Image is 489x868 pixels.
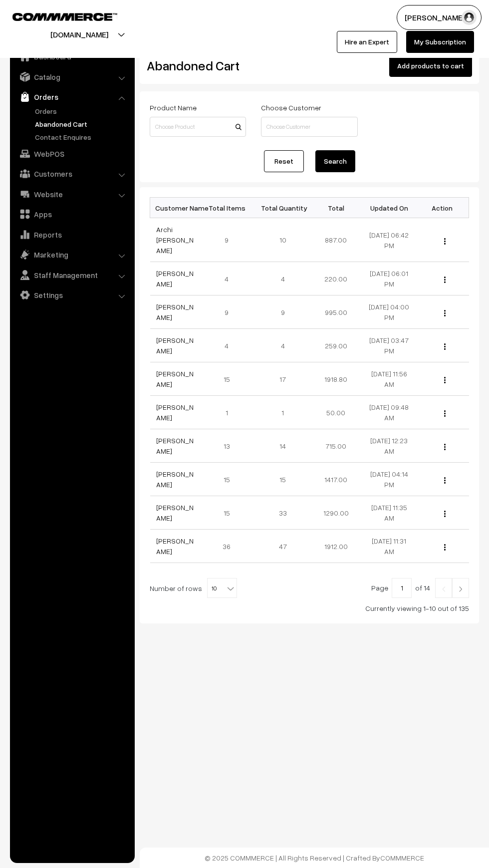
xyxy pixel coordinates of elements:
[156,336,194,355] a: [PERSON_NAME]
[150,117,246,137] input: Choose Product
[256,262,310,295] td: 4
[203,496,256,530] td: 15
[12,68,131,86] a: Catalog
[203,463,256,496] td: 15
[363,329,416,362] td: [DATE] 03:47 PM
[444,410,446,417] img: Menu
[416,198,469,218] th: Action
[363,262,416,295] td: [DATE] 06:01 PM
[32,132,131,142] a: Contact Enquires
[156,302,194,321] a: [PERSON_NAME]
[363,218,416,262] td: [DATE] 06:42 PM
[363,496,416,530] td: [DATE] 11:35 AM
[309,463,363,496] td: 1417.00
[315,150,355,172] button: Search
[261,117,357,137] input: Choose Customer
[12,205,131,223] a: Apps
[12,10,100,22] a: COMMMERCE
[363,429,416,463] td: [DATE] 12:23 AM
[12,165,131,183] a: Customers
[256,362,310,396] td: 17
[12,88,131,106] a: Orders
[256,463,310,496] td: 15
[363,463,416,496] td: [DATE] 04:14 PM
[156,403,194,422] a: [PERSON_NAME]
[456,586,465,592] img: Right
[444,277,446,283] img: Menu
[156,269,194,288] a: [PERSON_NAME]
[439,586,448,592] img: Left
[309,496,363,530] td: 1290.00
[256,496,310,530] td: 33
[309,218,363,262] td: 887.00
[363,362,416,396] td: [DATE] 11:56 AM
[309,198,363,218] th: Total
[444,477,446,484] img: Menu
[444,377,446,383] img: Menu
[261,102,321,113] label: Choose Customer
[309,329,363,362] td: 259.00
[462,10,477,25] img: user
[156,537,194,556] a: [PERSON_NAME]
[371,583,388,592] span: Page
[363,396,416,429] td: [DATE] 09:48 AM
[444,511,446,517] img: Menu
[203,295,256,329] td: 9
[256,396,310,429] td: 1
[309,262,363,295] td: 220.00
[203,218,256,262] td: 9
[203,262,256,295] td: 4
[203,530,256,563] td: 36
[444,343,446,350] img: Menu
[140,848,489,868] footer: © 2025 COMMMERCE | All Rights Reserved | Crafted By
[406,31,474,53] a: My Subscription
[156,470,194,489] a: [PERSON_NAME]
[12,185,131,203] a: Website
[264,150,304,172] a: Reset
[150,603,469,613] div: Currently viewing 1-10 out of 135
[12,226,131,244] a: Reports
[444,444,446,450] img: Menu
[12,246,131,264] a: Marketing
[415,583,430,592] span: of 14
[208,579,237,598] span: 10
[207,578,237,598] span: 10
[156,369,194,388] a: [PERSON_NAME]
[203,362,256,396] td: 15
[380,854,424,862] a: COMMMERCE
[309,362,363,396] td: 1918.80
[256,198,310,218] th: Total Quantity
[12,13,117,20] img: COMMMERCE
[32,106,131,116] a: Orders
[12,286,131,304] a: Settings
[256,429,310,463] td: 14
[150,583,202,593] span: Number of rows
[309,429,363,463] td: 715.00
[397,5,482,30] button: [PERSON_NAME]…
[309,396,363,429] td: 50.00
[363,198,416,218] th: Updated On
[203,198,256,218] th: Total Items
[156,503,194,522] a: [PERSON_NAME]
[150,198,204,218] th: Customer Name
[444,238,446,245] img: Menu
[444,544,446,551] img: Menu
[309,295,363,329] td: 995.00
[389,55,472,77] button: Add products to cart
[256,329,310,362] td: 4
[444,310,446,316] img: Menu
[150,102,197,113] label: Product Name
[147,58,245,73] h2: Abandoned Cart
[203,429,256,463] td: 13
[32,119,131,129] a: Abandoned Cart
[203,329,256,362] td: 4
[12,266,131,284] a: Staff Management
[203,396,256,429] td: 1
[156,225,194,255] a: Archi [PERSON_NAME]
[309,530,363,563] td: 1912.00
[12,145,131,163] a: WebPOS
[156,436,194,455] a: [PERSON_NAME]
[256,218,310,262] td: 10
[15,22,143,47] button: [DOMAIN_NAME]
[256,295,310,329] td: 9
